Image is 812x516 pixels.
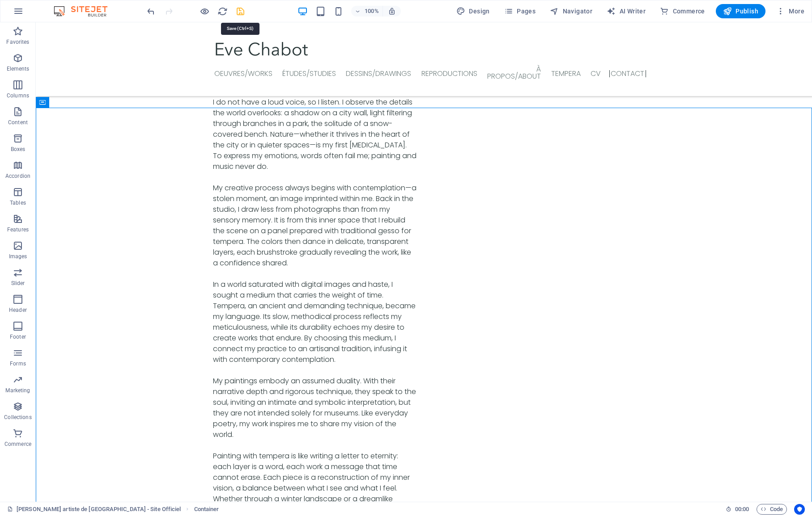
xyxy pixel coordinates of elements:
[10,333,26,340] p: Footer
[235,6,246,17] button: save
[194,504,219,515] nav: breadcrumb
[217,6,228,17] button: reload
[546,4,596,18] button: Navigator
[199,6,210,17] button: Click here to leave preview mode and continue editing
[351,6,383,17] button: 100%
[453,4,493,18] button: Design
[776,7,804,16] span: More
[145,6,156,17] button: undo
[761,504,783,515] span: Code
[656,4,709,18] button: Commerce
[607,7,646,16] span: AI Writer
[4,414,31,421] p: Collections
[741,506,743,512] span: :
[4,440,31,448] p: Commerce
[723,7,758,16] span: Publish
[5,172,30,180] p: Accordion
[504,7,536,16] span: Pages
[9,306,27,314] p: Header
[7,226,29,233] p: Features
[716,4,765,18] button: Publish
[726,504,749,515] h6: Session time
[773,4,808,18] button: More
[7,92,29,99] p: Columns
[456,7,490,16] span: Design
[794,504,805,515] button: Usercentrics
[388,7,396,15] i: On resize automatically adjust zoom level to fit chosen device.
[501,4,539,18] button: Pages
[550,7,592,16] span: Navigator
[453,4,493,18] div: Design (Ctrl+Alt+Y)
[7,504,181,515] a: Click to cancel selection. Double-click to open Pages
[217,6,228,17] i: Reload page
[7,65,30,72] p: Elements
[9,253,27,260] p: Images
[5,387,30,394] p: Marketing
[603,4,649,18] button: AI Writer
[365,6,379,17] h6: 100%
[194,504,219,515] span: Click to select. Double-click to edit
[660,7,705,16] span: Commerce
[11,280,25,287] p: Slider
[735,504,749,515] span: 00 00
[6,38,29,46] p: Favorites
[51,6,119,17] img: Editor Logo
[11,146,26,153] p: Boxes
[146,6,156,17] i: Undo: Change HTML (Ctrl+Z)
[757,504,787,515] button: Code
[10,199,26,206] p: Tables
[8,119,28,126] p: Content
[10,360,26,367] p: Forms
